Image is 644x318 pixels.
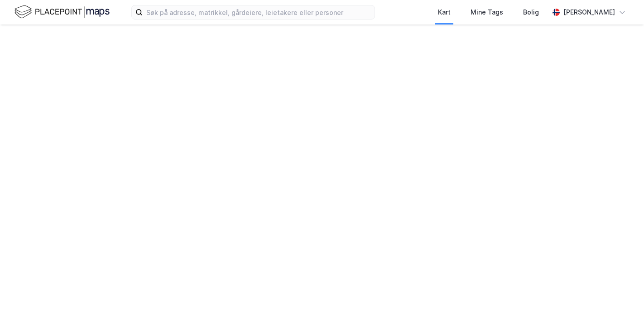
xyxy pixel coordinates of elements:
div: Kontrollprogram for chat [599,274,644,318]
img: logo.f888ab2527a4732fd821a326f86c7f29.svg [14,4,110,20]
input: Søk på adresse, matrikkel, gårdeiere, leietakere eller personer [143,5,375,19]
div: Bolig [523,7,539,18]
div: Kart [438,7,451,18]
iframe: Chat Widget [599,274,644,318]
div: [PERSON_NAME] [563,7,615,18]
div: Mine Tags [471,7,503,18]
